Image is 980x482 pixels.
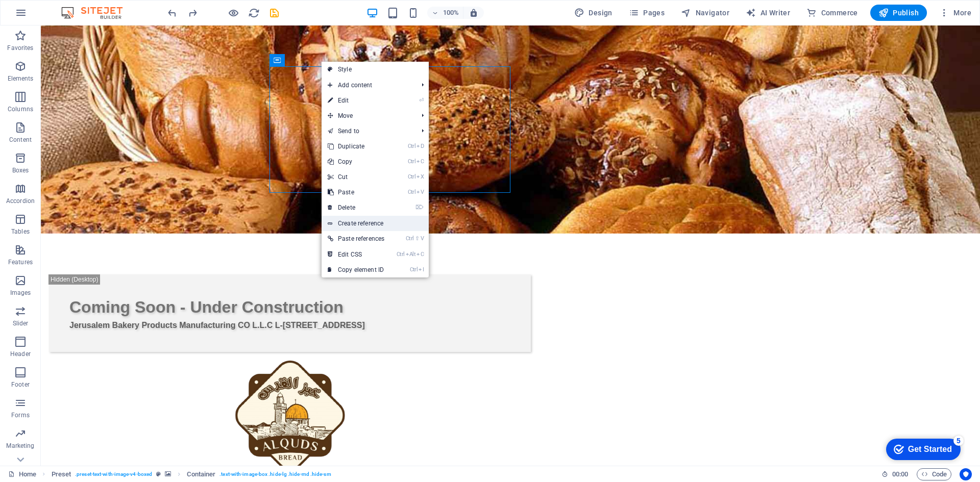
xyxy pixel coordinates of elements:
p: Features [8,258,33,266]
nav: breadcrumb [52,468,331,480]
p: Boxes [12,166,29,174]
span: Add content [322,78,413,93]
i: V [416,189,424,195]
span: AI Writer [746,8,790,18]
i: V [421,235,424,242]
div: Design (Ctrl+Alt+Y) [570,5,617,21]
i: Ctrl [397,251,405,258]
i: C [416,158,424,165]
h6: 100% [443,7,459,19]
span: . preset-text-with-image-v4-boxed [75,468,152,480]
button: save [268,7,280,19]
i: Redo: Delete elements (Ctrl+Y, ⌘+Y) [187,7,199,19]
i: D [416,143,424,149]
i: On resize automatically adjust zoom level to fit chosen device. [469,8,478,17]
p: Tables [11,227,30,236]
span: Click to select. Double-click to edit [52,468,71,480]
span: More [939,8,971,18]
div: Get Started [30,11,74,20]
button: Pages [625,5,669,21]
a: CtrlICopy element ID [322,262,390,277]
p: Slider [13,319,29,327]
i: ⇧ [415,235,420,242]
i: This element is a customizable preset [156,471,161,477]
i: ⏎ [419,97,424,104]
button: Design [570,5,617,21]
div: Get Started 5 items remaining, 0% complete [8,5,83,27]
i: Ctrl [408,189,416,195]
a: CtrlCCopy [322,154,390,169]
p: Content [9,136,32,144]
img: Editor Logo [59,7,135,19]
i: I [419,266,424,273]
i: X [416,173,424,180]
button: Publish [870,5,927,21]
button: reload [248,7,260,19]
a: CtrlAltCEdit CSS [322,247,390,262]
a: Click to cancel selection. Double-click to open Pages [8,468,36,480]
span: Move [322,108,413,123]
p: Marketing [6,442,34,450]
p: Footer [11,380,30,389]
i: Reload page [248,7,260,19]
i: Ctrl [406,235,414,242]
i: Undo: Change animation (Ctrl+Z) [166,7,178,19]
h6: Session time [881,468,909,480]
a: Send to [322,123,413,139]
p: Images [10,289,31,297]
button: More [935,5,975,21]
a: Style [322,62,429,77]
button: AI Writer [742,5,794,21]
a: CtrlVPaste [322,185,390,200]
button: redo [186,7,199,19]
span: Navigator [681,8,729,18]
i: Save (Ctrl+S) [268,7,280,19]
button: Navigator [677,5,733,21]
button: 100% [427,7,463,19]
span: Design [574,8,612,18]
p: Columns [8,105,33,113]
span: Publish [878,8,919,18]
a: CtrlDDuplicate [322,139,390,154]
i: Ctrl [410,266,418,273]
i: Alt [406,251,416,258]
i: This element contains a background [165,471,171,477]
p: Favorites [7,44,33,52]
span: : [899,470,901,478]
a: ⏎Edit [322,93,390,108]
button: Usercentrics [960,468,972,480]
p: Elements [8,74,34,83]
span: 00 00 [892,468,908,480]
i: Ctrl [408,173,416,180]
p: Accordion [6,197,35,205]
a: Create reference [322,216,429,231]
span: Pages [629,8,665,18]
span: Code [921,468,947,480]
span: Commerce [806,8,858,18]
a: ⌦Delete [322,200,390,215]
span: . text-with-image-box .hide-lg .hide-md .hide-sm [219,468,331,480]
button: Code [917,468,951,480]
button: undo [166,7,178,19]
i: Ctrl [408,143,416,149]
button: Commerce [802,5,862,21]
span: Click to select. Double-click to edit [187,468,215,480]
a: CtrlXCut [322,169,390,185]
p: Forms [11,411,30,419]
i: ⌦ [415,204,424,211]
i: Ctrl [408,158,416,165]
p: Header [10,350,31,358]
i: C [416,251,424,258]
a: Ctrl⇧VPaste references [322,231,390,246]
div: 5 [76,2,86,12]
